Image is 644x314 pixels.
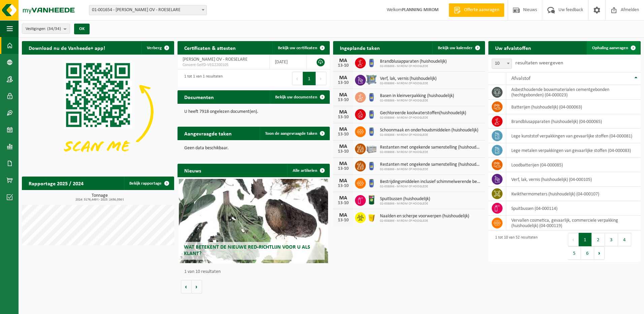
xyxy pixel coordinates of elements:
span: 2024: 3176,449 t - 2025: 2436,056 t [25,198,174,201]
h2: Documenten [178,90,221,103]
button: Previous [568,233,579,246]
strong: PLANNING MIROM [402,7,439,12]
h2: Rapportage 2025 / 2024 [22,177,90,190]
div: 13-10 [336,166,350,171]
span: Gechloreerde koolwaterstoffen(huishoudelijk) [380,111,466,116]
span: Bekijk uw certificaten [278,46,317,50]
span: Wat betekent de nieuwe RED-richtlijn voor u als klant? [184,245,310,256]
button: 5 [568,246,581,260]
a: Offerte aanvragen [449,3,504,17]
div: MA [336,178,350,184]
button: Vorige [181,280,192,293]
td: kwikthermometers (huishoudelijk) (04-000107) [506,187,641,201]
span: 10 [492,59,512,68]
a: Wat betekent de nieuwe RED-richtlijn voor u als klant? [179,179,328,263]
td: asbesthoudende bouwmaterialen cementgebonden (hechtgebonden) (04-000023) [506,85,641,100]
img: PB-AP-0800-MET-02-01 [366,74,377,85]
span: 02-008866 - MIROM CP HOOGLEDE [380,185,482,189]
div: 13-10 [336,149,350,154]
img: PB-OT-0120-HPE-00-02 [366,177,377,188]
span: Ophaling aanvragen [592,46,628,50]
h2: Certificaten & attesten [178,41,243,54]
span: 02-008866 - MIROM CP HOOGLEDE [380,82,437,86]
span: Brandblusapparaten (huishoudelijk) [380,59,447,64]
div: 13-10 [336,63,350,68]
img: LP-SB-00050-HPE-22 [366,211,377,223]
h2: Download nu de Vanheede+ app! [22,41,112,54]
img: PB-OT-0120-HPE-00-02 [366,91,377,102]
a: Ophaling aanvragen [587,41,640,55]
button: Verberg [141,41,173,55]
img: PB-OT-0120-HPE-00-02 [366,57,377,68]
img: PB-OT-0200-MET-00-03 [366,194,377,206]
h2: Nieuws [178,164,208,177]
div: MA [336,127,350,132]
p: U heeft 7918 ongelezen document(en). [184,109,323,114]
div: MA [336,144,350,149]
img: PB-LB-0680-HPE-GY-11 [366,143,377,154]
td: loodbatterijen (04-000085) [506,158,641,172]
span: 02-008866 - MIROM CP HOOGLEDE [380,219,469,223]
div: MA [336,109,350,115]
div: 13-10 [336,184,350,188]
span: Bekijk uw documenten [275,95,317,99]
div: 13-10 [336,132,350,137]
td: brandblusapparaten (huishoudelijk) (04-000065) [506,114,641,129]
p: 1 van 10 resultaten [184,270,326,274]
div: MA [336,161,350,166]
div: 13-10 [336,81,350,85]
td: [DATE] [270,55,307,69]
div: MA [336,58,350,63]
button: 1 [303,72,316,85]
div: MA [336,213,350,218]
span: 01-001654 - MIROM ROESELARE OV - ROESELARE [89,5,206,15]
button: Previous [292,72,303,85]
span: 02-008866 - MIROM CP HOOGLEDE [380,167,482,171]
p: Geen data beschikbaar. [184,146,323,151]
td: vervallen cosmetica, gevaarlijk, commerciele verpakking (huishoudelijk) (04-000119) [506,216,641,230]
td: spuitbussen (04-000114) [506,201,641,216]
span: 02-008866 - MIROM CP HOOGLEDE [380,202,430,206]
div: 13-10 [336,98,350,102]
button: Volgende [192,280,202,293]
div: MA [336,195,350,201]
a: Alle artikelen [287,164,329,177]
a: Toon de aangevraagde taken [260,127,329,140]
button: 2 [592,233,605,246]
span: Spuitbussen (huishoudelijk) [380,196,430,202]
div: MA [336,92,350,98]
div: 13-10 [336,115,350,120]
h2: Aangevraagde taken [178,127,238,140]
span: 02-008866 - MIROM CP HOOGLEDE [380,150,482,154]
h2: Ingeplande taken [333,41,387,54]
span: Afvalstof [511,76,530,81]
span: 02-008866 - MIROM CP HOOGLEDE [380,64,447,68]
span: 10 [492,59,512,69]
button: 3 [605,233,618,246]
td: lege kunststof verpakkingen van gevaarlijke stoffen (04-000081) [506,129,641,143]
a: Bekijk uw documenten [270,90,329,104]
span: Verberg [147,46,162,50]
div: 13-10 [336,201,350,206]
td: batterijen (huishoudelijk) (04-000063) [506,100,641,114]
h2: Uw afvalstoffen [488,41,538,54]
button: Vestigingen(34/34) [22,24,70,34]
span: Bekijk uw kalender [438,46,473,50]
span: [PERSON_NAME] OV - ROESELARE [183,57,248,62]
span: Schoonmaak en onderhoudsmiddelen (huishoudelijk) [380,128,478,133]
div: 13-10 [336,218,350,223]
img: Download de VHEPlus App [22,55,174,169]
td: verf, lak, vernis (huishoudelijk) (04-000105) [506,172,641,187]
span: Offerte aanvragen [462,7,501,13]
button: Next [316,72,326,85]
span: 02-008866 - MIROM CP HOOGLEDE [380,133,478,137]
button: Next [594,246,605,260]
span: 02-008866 - MIROM CP HOOGLEDE [380,99,454,103]
span: Consent-SelfD-VEG2200105 [183,62,264,68]
button: 4 [618,233,631,246]
span: Toon de aangevraagde taken [265,131,317,136]
h3: Tonnage [25,193,174,201]
span: Naalden en scherpe voorwerpen (huishoudelijk) [380,214,469,219]
count: (34/34) [47,27,61,31]
img: PB-OT-0120-HPE-00-02 [366,160,377,171]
